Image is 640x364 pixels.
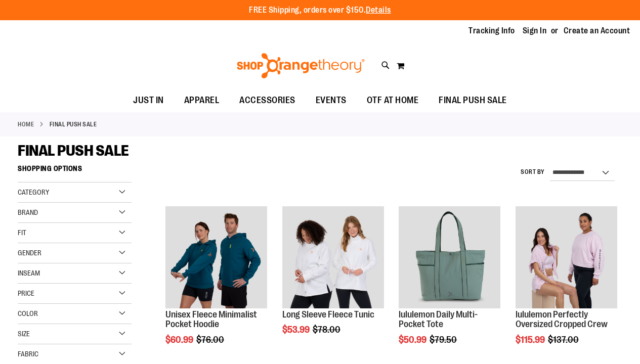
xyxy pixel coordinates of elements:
span: Inseam [18,269,40,277]
a: OTF AT HOME [357,89,429,112]
div: product [277,201,389,360]
span: $60.99 [165,335,195,345]
div: Size [18,324,132,344]
div: Brand [18,203,132,223]
img: lululemon Perfectly Oversized Cropped Crew [516,206,617,308]
img: Product image for Fleece Long Sleeve [282,206,384,308]
img: Unisex Fleece Minimalist Pocket Hoodie [165,206,267,308]
span: Fabric [18,350,38,358]
a: Long Sleeve Fleece Tunic [282,309,374,320]
a: Unisex Fleece Minimalist Pocket Hoodie [165,309,257,330]
a: Create an Account [564,25,630,36]
span: Color [18,309,38,317]
a: ACCESSORIES [229,89,306,112]
span: $137.00 [548,335,580,345]
span: $76.00 [196,335,226,345]
img: lululemon Daily Multi-Pocket Tote [399,206,500,308]
div: Fit [18,223,132,243]
a: FINAL PUSH SALE [429,89,517,112]
span: OTF AT HOME [367,89,419,112]
a: Home [18,120,34,129]
a: Product image for Fleece Long Sleeve [282,206,384,309]
span: Fit [18,229,26,237]
span: $78.00 [313,325,342,335]
span: FINAL PUSH SALE [18,142,129,159]
span: $53.99 [282,325,311,335]
span: Price [18,289,34,297]
a: lululemon Daily Multi-Pocket Tote [399,206,500,309]
strong: Shopping Options [18,160,132,183]
a: JUST IN [123,89,174,112]
label: Sort By [521,168,545,176]
span: FINAL PUSH SALE [439,89,507,112]
a: APPAREL [174,89,230,112]
div: Inseam [18,263,132,284]
span: JUST IN [133,89,164,112]
img: Shop Orangetheory [235,53,366,78]
a: Tracking Info [468,25,515,36]
a: lululemon Daily Multi-Pocket Tote [399,309,478,330]
strong: FINAL PUSH SALE [50,120,97,129]
span: $115.99 [516,335,546,345]
a: Unisex Fleece Minimalist Pocket Hoodie [165,206,267,309]
span: Size [18,330,30,338]
span: $50.99 [399,335,428,345]
span: $79.50 [430,335,458,345]
a: Sign In [523,25,547,36]
span: APPAREL [184,89,220,112]
a: lululemon Perfectly Oversized Cropped Crew [516,206,617,309]
div: Color [18,304,132,324]
a: EVENTS [306,89,357,112]
a: lululemon Perfectly Oversized Cropped Crew [516,309,608,330]
a: Details [366,6,391,15]
div: Price [18,284,132,304]
span: EVENTS [316,89,347,112]
span: Gender [18,249,41,257]
span: Category [18,188,49,196]
p: FREE Shipping, orders over $150. [249,5,391,16]
div: Category [18,183,132,203]
span: ACCESSORIES [239,89,295,112]
span: Brand [18,208,38,216]
div: Gender [18,243,132,263]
